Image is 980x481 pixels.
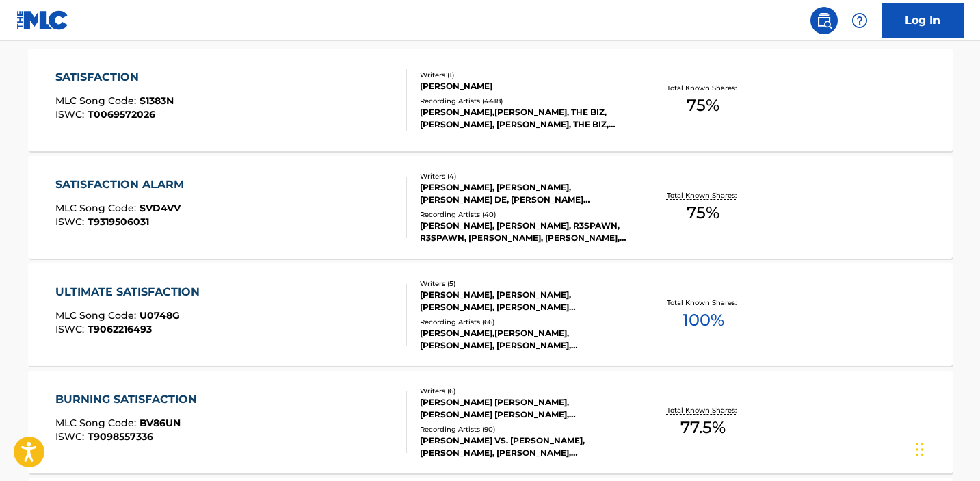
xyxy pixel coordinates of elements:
[683,308,724,333] span: 100 %
[680,415,726,440] span: 77.5 %
[420,220,626,244] div: [PERSON_NAME], [PERSON_NAME], R3SPAWN, R3SPAWN, [PERSON_NAME], [PERSON_NAME], [PERSON_NAME],R3SPA...
[687,93,719,118] span: 75 %
[420,80,626,92] div: [PERSON_NAME]
[55,284,207,300] div: ULTIMATE SATISFACTION
[55,391,204,408] div: BURNING SATISFACTION
[667,190,740,200] p: Total Known Shares:
[55,202,140,214] span: MLC Song Code :
[420,278,626,289] div: Writers ( 5 )
[846,7,873,34] div: Help
[420,70,626,80] div: Writers ( 1 )
[55,108,88,120] span: ISWC :
[687,200,719,225] span: 75 %
[140,417,181,429] span: BV86UN
[420,209,626,220] div: Recording Artists ( 40 )
[916,429,924,470] div: Drag
[420,396,626,421] div: [PERSON_NAME] [PERSON_NAME], [PERSON_NAME] [PERSON_NAME], [PERSON_NAME], [PERSON_NAME], [PERSON_N...
[28,371,953,473] a: BURNING SATISFACTIONMLC Song Code:BV86UNISWC:T9098557336Writers (6)[PERSON_NAME] [PERSON_NAME], [...
[420,327,626,352] div: [PERSON_NAME],[PERSON_NAME], [PERSON_NAME], [PERSON_NAME], [PERSON_NAME], FIELD MOB, [PERSON_NAME...
[420,434,626,459] div: [PERSON_NAME] VS. [PERSON_NAME], [PERSON_NAME], [PERSON_NAME], [PERSON_NAME], [PERSON_NAME]
[55,417,140,429] span: MLC Song Code :
[420,317,626,327] div: Recording Artists ( 66 )
[55,309,140,322] span: MLC Song Code :
[810,7,838,34] a: Public Search
[912,415,980,481] iframe: Chat Widget
[28,156,953,259] a: SATISFACTION ALARMMLC Song Code:SVD4VVISWC:T9319506031Writers (4)[PERSON_NAME], [PERSON_NAME], [P...
[667,298,740,308] p: Total Known Shares:
[420,96,626,106] div: Recording Artists ( 4418 )
[55,177,191,193] div: SATISFACTION ALARM
[420,106,626,131] div: [PERSON_NAME],[PERSON_NAME], THE BIZ, [PERSON_NAME], [PERSON_NAME], THE BIZ, [PERSON_NAME], [PERS...
[851,12,868,29] img: help
[16,10,69,30] img: MLC Logo
[88,323,152,335] span: T9062216493
[55,216,88,228] span: ISWC :
[882,3,964,38] a: Log In
[816,12,832,29] img: search
[667,405,740,415] p: Total Known Shares:
[420,386,626,396] div: Writers ( 6 )
[55,430,88,443] span: ISWC :
[55,69,174,86] div: SATISFACTION
[420,289,626,313] div: [PERSON_NAME], [PERSON_NAME], [PERSON_NAME], [PERSON_NAME] [PERSON_NAME]
[28,263,953,366] a: ULTIMATE SATISFACTIONMLC Song Code:U0748GISWC:T9062216493Writers (5)[PERSON_NAME], [PERSON_NAME],...
[88,430,153,443] span: T9098557336
[88,108,155,120] span: T0069572026
[420,424,626,434] div: Recording Artists ( 90 )
[667,83,740,93] p: Total Known Shares:
[55,323,88,335] span: ISWC :
[28,49,953,151] a: SATISFACTIONMLC Song Code:S1383NISWC:T0069572026Writers (1)[PERSON_NAME]Recording Artists (4418)[...
[140,202,181,214] span: SVD4VV
[88,216,149,228] span: T9319506031
[140,309,180,322] span: U0748G
[420,181,626,206] div: [PERSON_NAME], [PERSON_NAME], [PERSON_NAME] DE, [PERSON_NAME] [PERSON_NAME]
[55,94,140,107] span: MLC Song Code :
[140,94,174,107] span: S1383N
[420,171,626,181] div: Writers ( 4 )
